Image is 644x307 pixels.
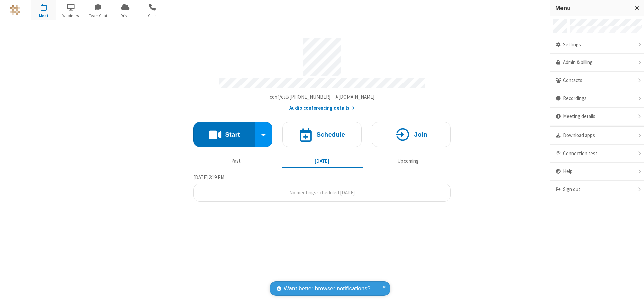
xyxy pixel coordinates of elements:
span: Calls [140,13,165,19]
span: No meetings scheduled [DATE] [289,189,355,196]
span: Team Chat [86,13,111,19]
div: Recordings [550,89,644,108]
div: Settings [550,36,644,54]
button: Start [193,122,255,147]
div: Sign out [550,181,644,198]
div: Start conference options [255,122,273,147]
button: Join [372,122,451,147]
button: Upcoming [368,155,448,167]
h4: Schedule [316,131,345,138]
section: Account details [193,33,451,112]
button: Copy my meeting room linkCopy my meeting room link [270,93,375,101]
button: Audio conferencing details [289,104,355,112]
div: Help [550,163,644,181]
h3: Menu [555,5,629,11]
img: QA Selenium DO NOT DELETE OR CHANGE [10,5,20,15]
div: Meeting details [550,108,644,126]
h4: Join [414,131,427,138]
button: Schedule [282,122,362,147]
section: Today's Meetings [193,173,451,202]
span: Copy my meeting room link [270,94,375,100]
span: Meet [31,13,56,19]
div: Download apps [550,127,644,145]
div: Connection test [550,145,644,163]
button: Past [196,155,277,167]
span: Want better browser notifications? [284,284,370,293]
button: [DATE] [282,155,363,167]
h4: Start [225,131,240,138]
span: Drive [113,13,138,19]
a: Admin & billing [550,54,644,72]
span: Webinars [58,13,84,19]
div: Contacts [550,72,644,90]
span: [DATE] 2:19 PM [193,174,224,180]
